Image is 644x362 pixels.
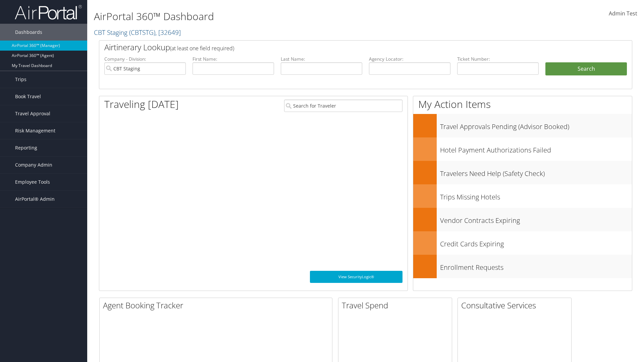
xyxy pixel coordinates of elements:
span: ( CBTSTG ) [129,28,155,37]
span: Book Travel [15,88,41,105]
h3: Travel Approvals Pending (Advisor Booked) [440,119,632,131]
label: Company - Division: [104,56,186,62]
a: Travelers Need Help (Safety Check) [413,161,632,184]
h1: AirPortal 360™ Dashboard [94,9,456,23]
h1: Traveling [DATE] [104,97,179,111]
span: Trips [15,71,26,88]
a: Admin Test [609,3,637,24]
span: Travel Approval [15,105,50,122]
span: Employee Tools [15,174,50,190]
a: Trips Missing Hotels [413,184,632,208]
span: AirPortal® Admin [15,191,55,207]
h3: Enrollment Requests [440,259,632,272]
h3: Hotel Payment Authorizations Failed [440,142,632,155]
h3: Vendor Contracts Expiring [440,213,632,225]
h2: Airtinerary Lookup [104,42,583,53]
span: (at least one field required) [170,45,234,52]
span: Reporting [15,139,37,156]
label: Ticket Number: [457,56,539,62]
a: Vendor Contracts Expiring [413,208,632,231]
span: , [ 32649 ] [155,28,181,37]
button: Search [545,62,627,76]
img: airportal-logo.png [15,4,82,20]
a: Hotel Payment Authorizations Failed [413,137,632,161]
a: View SecurityLogic® [310,271,402,283]
span: Company Admin [15,157,52,173]
a: Credit Cards Expiring [413,231,632,255]
h2: Travel Spend [342,300,452,311]
label: Last Name: [281,56,362,62]
h1: My Action Items [413,97,632,111]
a: Travel Approvals Pending (Advisor Booked) [413,114,632,137]
input: Search for Traveler [284,100,402,112]
a: CBT Staging [94,28,181,37]
h3: Credit Cards Expiring [440,236,632,249]
h3: Travelers Need Help (Safety Check) [440,166,632,178]
a: Enrollment Requests [413,255,632,278]
span: Admin Test [609,10,637,17]
span: Dashboards [15,24,42,41]
h3: Trips Missing Hotels [440,189,632,202]
span: Risk Management [15,122,55,139]
h2: Consultative Services [461,300,571,311]
label: First Name: [193,56,274,62]
label: Agency Locator: [369,56,450,62]
h2: Agent Booking Tracker [103,300,332,311]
